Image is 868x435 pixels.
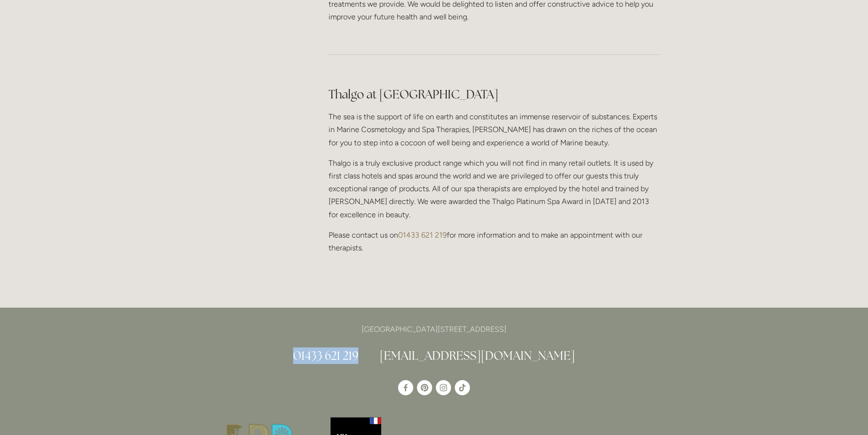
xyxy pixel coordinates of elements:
p: Thalgo is a truly exclusive product range which you will not find in many retail outlets. It is u... [329,157,660,221]
a: 01433 621 219 [293,348,358,363]
h2: Thalgo at [GEOGRAPHIC_DATA] [329,86,660,103]
a: 01433 621 219 [398,231,447,240]
a: Instagram [436,380,451,395]
a: TikTok [455,380,470,395]
p: Please contact us on for more information and to make an appointment with our therapists. [329,229,660,254]
a: [EMAIL_ADDRESS][DOMAIN_NAME] [380,348,575,363]
a: Pinterest [417,380,432,395]
p: The sea is the support of life on earth and constitutes an immense reservoir of substances. Exper... [329,110,660,149]
p: [GEOGRAPHIC_DATA][STREET_ADDRESS] [208,323,660,336]
a: Losehill House Hotel & Spa [398,380,413,395]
